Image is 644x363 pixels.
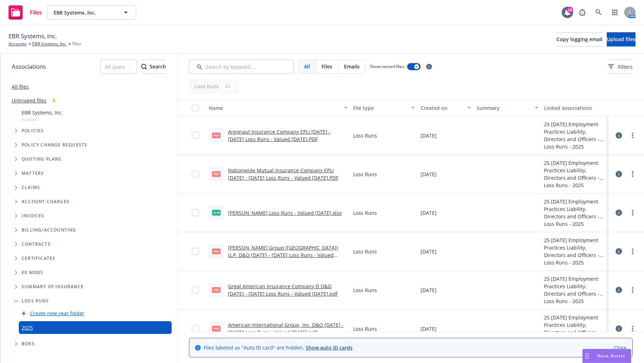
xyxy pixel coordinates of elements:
span: Loss Runs [353,325,377,333]
span: Nova Assist [597,353,625,359]
input: Search by keyword... [189,60,294,74]
div: 25 [DATE] Employment Practices Liability, Directors and Officers - Side A DIC, Directors and Offi... [544,159,606,181]
input: Toggle Row Selected [192,286,199,294]
span: BORs [22,342,35,346]
span: Account [22,116,63,122]
a: more [628,324,637,333]
span: EBR Systems, Inc. [54,9,115,16]
span: [DATE] [421,132,437,139]
span: pdf [212,287,221,292]
span: Billing/Accounting [22,228,77,232]
span: [DATE] [421,171,437,178]
span: All [304,63,310,70]
span: xlsx [212,210,221,215]
button: Name [206,99,350,116]
button: Copy logging email [556,32,603,46]
button: Summary [474,99,541,116]
button: Upload files [607,32,635,46]
span: Filters [618,63,633,71]
div: 25 [DATE] Employment Practices Liability, Directors and Officers - Side A DIC, Directors and Offi... [544,121,606,143]
div: Loss Runs - 2025 [544,297,606,305]
button: EBR Systems, Inc. [48,5,136,19]
a: more [628,170,637,178]
div: 25 [DATE] Employment Practices Liability, Directors and Officers - Side A DIC, Directors and Offi... [544,236,606,259]
span: Account charges [22,200,70,204]
button: Nova Assist [582,349,631,363]
span: Matters [22,171,44,175]
span: [DATE] [421,248,437,255]
input: Toggle Row Selected [192,171,199,178]
div: 25 [DATE] Employment Practices Liability, Directors and Officers - Side A DIC, Directors and Offi... [544,198,606,220]
div: Loss Runs - 2025 [544,143,606,150]
span: PDF [212,171,221,177]
input: Toggle Row Selected [192,209,199,216]
a: more [628,208,637,217]
span: Loss Runs [22,299,49,303]
div: Loss Runs - 2025 [544,259,606,266]
a: more [628,247,637,256]
div: Loss Runs - 2025 [544,181,606,189]
button: File type [350,99,418,116]
a: Accounts [9,41,27,47]
a: EBR Systems, Inc. [32,41,67,47]
a: Create new year folder [30,309,84,317]
div: Tree Example [0,107,177,223]
input: Toggle Row Selected [192,325,199,332]
div: 6 [49,96,59,105]
span: Summary of insurance [22,285,84,289]
span: Invoices [22,214,45,218]
div: Loss Runs - 2025 [544,220,606,228]
a: Search [592,5,606,19]
span: Ex Mods [22,270,43,275]
span: Files [30,10,42,15]
div: Name [209,104,340,112]
span: Files [322,63,332,70]
a: more [628,286,637,294]
span: Copy logging email [556,36,603,43]
span: Loss Runs [353,132,377,139]
span: Contracts [22,242,51,246]
div: 19 [567,7,573,13]
span: Quoting plans [22,157,62,161]
div: 25 [DATE] Employment Practices Liability, Directors and Officers - Side A DIC, Directors and Offi... [544,275,606,297]
a: 2025 [22,324,33,331]
input: Toggle Row Selected [192,248,199,255]
a: American International Group, Inc. D&O [DATE] - [DATE] Loss Runs - Valued [DATE].pdf [228,322,344,336]
a: Great American Insurance Company D D&O [DATE] - [DATE] Loss Runs - Valued [DATE].pdf [228,283,338,297]
div: Summary [477,104,531,112]
input: Toggle Row Selected [192,132,199,139]
div: Drag to move [583,349,592,363]
span: [DATE] [421,325,437,333]
button: SearchSearch [141,60,166,74]
span: Policies [22,129,44,133]
span: Loss Runs [353,209,377,217]
div: 25 [DATE] Employment Practices Liability, Directors and Officers - Side A DIC, Directors and Offi... [544,314,606,336]
span: Claims [22,185,40,190]
span: PDF [212,133,221,138]
span: Loss Runs [353,171,377,178]
a: Files [6,2,45,22]
a: [PERSON_NAME] Loss Runs - Valued [DATE].xlsx [228,210,342,216]
div: Created on [421,104,463,112]
button: Created on [418,99,474,116]
span: Loss Runs [353,286,377,294]
svg: Search [141,64,147,69]
a: more [628,131,637,140]
span: Policy change requests [22,143,87,147]
span: [DATE] [421,286,437,294]
a: Switch app [608,5,622,19]
div: Search [141,60,166,73]
span: Filters [608,63,633,71]
span: Emails [344,63,360,70]
span: EBR Systems, Inc. [9,32,57,41]
span: Loss Runs [353,248,377,255]
a: Show auto ID cards [306,344,352,351]
div: Folder Tree Example [0,223,177,351]
span: Show nested files [370,63,404,69]
input: Select all [192,104,199,111]
a: Argonaut Insurance Company EPLI [DATE] - [DATE] Loss Runs - Valued [DATE].PDF [228,128,331,143]
div: Linked associations [544,104,606,112]
button: Filters [608,60,633,74]
span: pdf [212,326,221,331]
span: EBR Systems, Inc. [22,109,63,116]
